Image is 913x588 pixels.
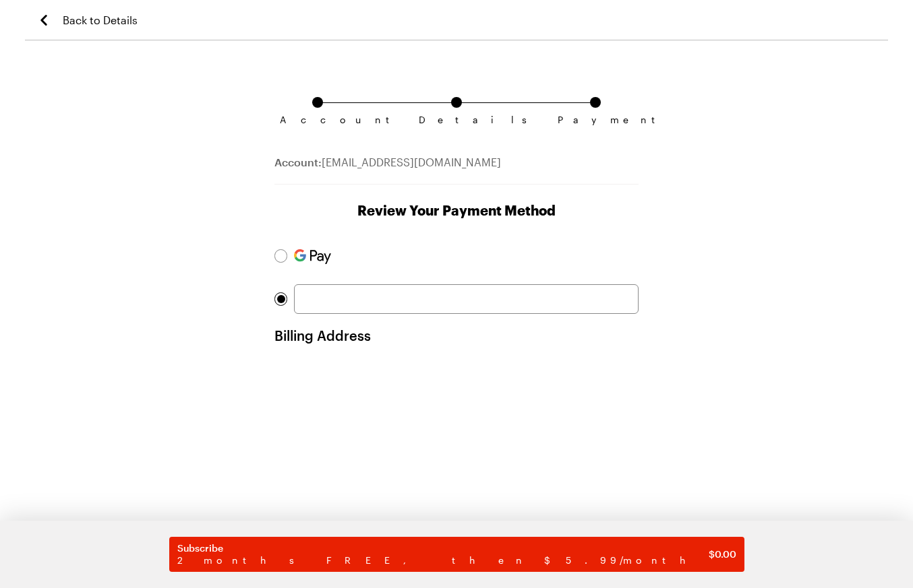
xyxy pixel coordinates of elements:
[169,537,744,572] button: Subscribe2 months FREE, then $5.99/month$0.00
[177,542,709,554] span: Subscribe
[274,154,639,185] div: [EMAIL_ADDRESS][DOMAIN_NAME]
[274,201,639,220] h1: Review Your Payment Method
[451,97,462,115] a: Details
[274,327,639,357] h2: Billing Address
[294,249,331,264] img: Pay with Google Pay
[419,115,494,125] span: Details
[709,548,736,561] span: $ 0.00
[274,156,322,168] span: Account:
[280,115,355,125] span: Account
[272,354,641,521] iframe: Защищенное окно для ввода адреса
[274,97,639,115] ol: Subscription checkout form navigation
[558,115,633,125] span: Payment
[63,12,138,28] span: Back to Details
[301,291,631,307] iframe: Защищенное окно для ввода данных оплаты картой
[177,554,709,566] span: 2 months FREE, then $5.99/month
